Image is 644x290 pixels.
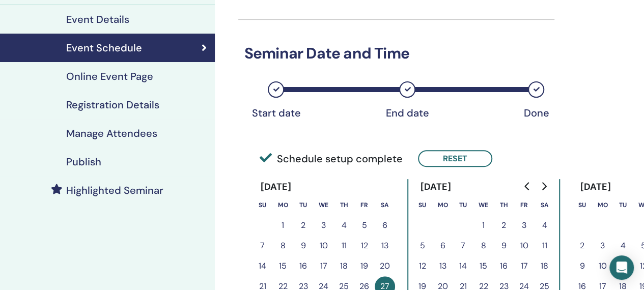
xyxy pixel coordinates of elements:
th: Saturday [375,195,395,215]
h4: Highlighted Seminar [66,184,163,196]
div: End date [382,107,433,119]
div: [DATE] [412,179,460,195]
button: 11 [535,236,555,256]
span: Schedule setup complete [260,151,403,166]
button: 10 [593,256,613,276]
button: 3 [593,236,613,256]
th: Tuesday [613,195,633,215]
div: [DATE] [253,179,300,195]
div: [DATE] [572,179,620,195]
button: 10 [314,236,334,256]
th: Monday [433,195,453,215]
th: Thursday [334,195,354,215]
button: 2 [494,215,514,236]
button: 5 [412,236,433,256]
button: 18 [334,256,354,276]
button: 15 [273,256,293,276]
button: 6 [433,236,453,256]
th: Friday [514,195,535,215]
th: Tuesday [453,195,473,215]
button: 19 [354,256,375,276]
button: 12 [354,236,375,256]
button: 8 [273,236,293,256]
button: 6 [375,215,395,236]
h4: Publish [66,156,101,168]
button: 1 [273,215,293,236]
div: Done [511,107,562,119]
h4: Event Schedule [66,42,142,54]
button: 13 [433,256,453,276]
button: 4 [613,236,633,256]
th: Tuesday [293,195,314,215]
button: 3 [514,215,535,236]
button: 9 [572,256,593,276]
button: Reset [418,150,492,167]
div: Start date [250,107,301,119]
th: Friday [354,195,375,215]
button: 2 [572,236,593,256]
button: 16 [494,256,514,276]
th: Sunday [572,195,593,215]
button: 15 [473,256,494,276]
button: 17 [514,256,535,276]
h3: Seminar Date and Time [238,44,554,63]
button: 1 [473,215,494,236]
button: 16 [293,256,314,276]
th: Sunday [253,195,273,215]
th: Monday [273,195,293,215]
th: Thursday [494,195,514,215]
button: 4 [535,215,555,236]
th: Wednesday [314,195,334,215]
button: 17 [314,256,334,276]
button: 8 [473,236,494,256]
button: 18 [535,256,555,276]
button: 12 [412,256,433,276]
th: Sunday [412,195,433,215]
button: 2 [293,215,314,236]
th: Wednesday [473,195,494,215]
th: Saturday [535,195,555,215]
th: Monday [593,195,613,215]
button: 7 [453,236,473,256]
button: 5 [354,215,375,236]
h4: Online Event Page [66,70,153,82]
button: Go to previous month [519,176,536,196]
div: Open Intercom Messenger [609,255,634,280]
button: 10 [514,236,535,256]
button: 3 [314,215,334,236]
button: 9 [494,236,514,256]
h4: Registration Details [66,99,159,111]
button: 13 [375,236,395,256]
button: 7 [253,236,273,256]
button: Go to next month [536,176,552,196]
h4: Event Details [66,13,129,25]
button: 11 [334,236,354,256]
button: 9 [293,236,314,256]
button: 4 [334,215,354,236]
button: 14 [453,256,473,276]
button: 20 [375,256,395,276]
h4: Manage Attendees [66,127,157,139]
button: 14 [253,256,273,276]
